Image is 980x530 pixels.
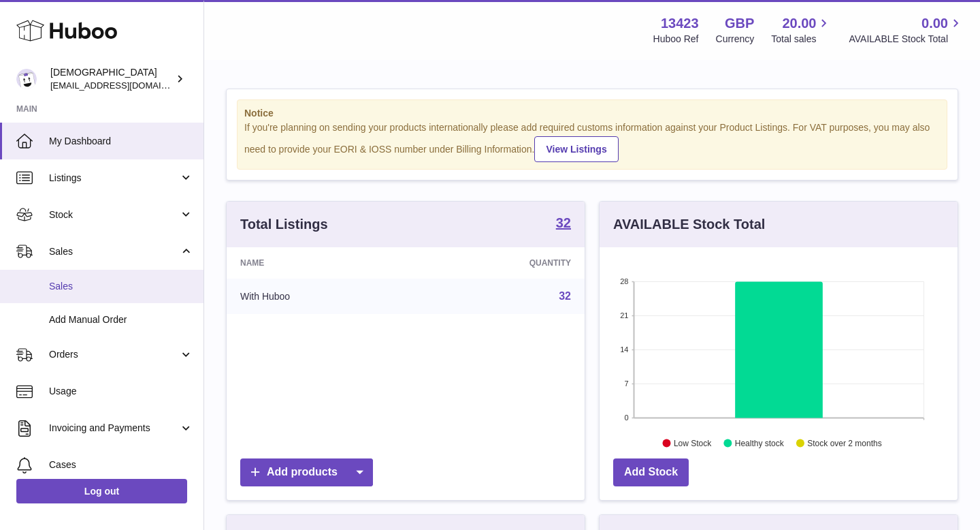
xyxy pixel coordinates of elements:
[624,379,628,388] text: 7
[50,80,200,91] span: [EMAIL_ADDRESS][DOMAIN_NAME]
[716,33,755,46] div: Currency
[49,172,179,185] span: Listings
[49,422,179,435] span: Invoicing and Payments
[921,14,948,33] span: 0.00
[240,215,328,234] h3: Total Listings
[661,14,699,33] strong: 13423
[16,479,187,503] a: Log out
[559,290,571,302] a: 32
[735,438,785,448] text: Healthy stock
[771,33,832,46] span: Total sales
[620,311,628,319] text: 21
[849,14,964,46] a: 0.00 AVAILABLE Stock Total
[16,69,37,89] img: olgazyuz@outlook.com
[49,208,179,221] span: Stock
[556,216,571,230] strong: 32
[624,414,628,422] text: 0
[613,458,689,486] a: Add Stock
[620,345,628,354] text: 14
[49,313,193,326] span: Add Manual Order
[534,136,618,162] a: View Listings
[613,215,765,234] h3: AVAILABLE Stock Total
[653,33,699,46] div: Huboo Ref
[49,135,193,148] span: My Dashboard
[49,385,193,398] span: Usage
[49,458,193,471] span: Cases
[782,14,816,33] span: 20.00
[620,277,628,285] text: 28
[49,348,179,361] span: Orders
[50,66,173,92] div: [DEMOGRAPHIC_DATA]
[415,247,585,279] th: Quantity
[244,121,940,162] div: If you're planning on sending your products internationally please add required customs informati...
[725,14,754,33] strong: GBP
[227,247,415,279] th: Name
[849,33,964,46] span: AVAILABLE Stock Total
[807,438,881,448] text: Stock over 2 months
[771,14,832,46] a: 20.00 Total sales
[49,245,179,258] span: Sales
[674,438,712,448] text: Low Stock
[556,216,571,232] a: 32
[240,458,373,486] a: Add products
[49,280,193,293] span: Sales
[227,279,415,314] td: With Huboo
[244,107,940,120] strong: Notice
